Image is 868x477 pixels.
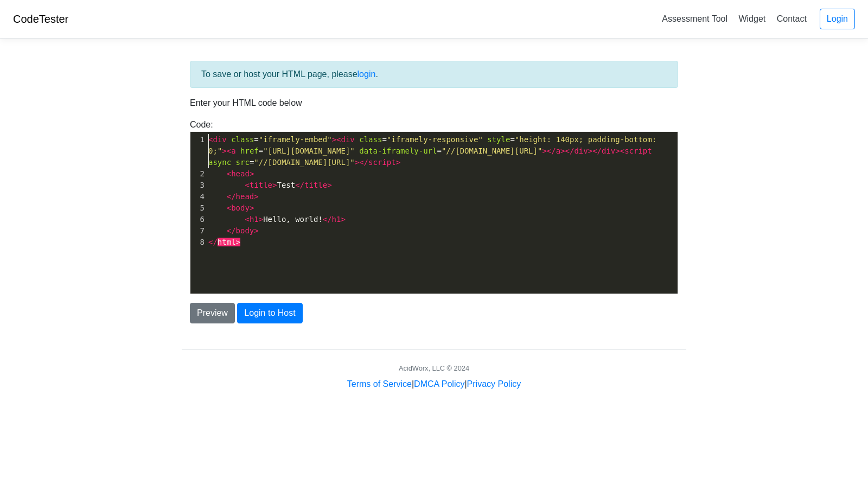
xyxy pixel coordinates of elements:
[227,169,231,178] span: <
[560,147,574,155] span: ></
[208,135,661,167] span: = = = = = =
[190,134,206,145] div: 1
[295,181,304,189] span: </
[190,237,206,248] div: 8
[615,147,624,155] span: ><
[208,215,346,224] span: Hello, world!
[399,363,469,373] div: AcidWorx, LLC © 2024
[182,118,686,294] div: Code:
[442,147,542,155] span: "//[DOMAIN_NAME][URL]"
[13,13,68,25] a: CodeTester
[245,215,249,224] span: <
[323,215,332,224] span: </
[254,158,354,167] span: "//[DOMAIN_NAME][URL]"
[250,215,259,224] span: h1
[327,181,331,189] span: >
[250,203,254,212] span: >
[658,10,732,28] a: Assessment Tool
[236,226,254,235] span: body
[347,379,412,389] a: Terms of Service
[231,147,235,155] span: a
[227,226,236,235] span: </
[236,238,240,246] span: >
[773,10,811,28] a: Contact
[190,180,206,191] div: 3
[245,181,249,189] span: <
[355,158,368,167] span: ></
[231,135,254,144] span: class
[236,192,254,201] span: head
[231,169,250,178] span: head
[359,147,437,155] span: data-iframely-url
[190,61,678,88] div: To save or host your HTML page, please .
[387,135,483,144] span: "iframely-responsive"
[487,135,510,144] span: style
[263,147,355,155] span: "[URL][DOMAIN_NAME]"
[190,191,206,202] div: 4
[254,226,258,235] span: >
[347,378,521,391] div: | |
[190,202,206,214] div: 5
[272,181,277,189] span: >
[734,10,770,28] a: Widget
[332,215,341,224] span: h1
[250,181,272,189] span: title
[227,203,231,212] span: <
[304,181,327,189] span: title
[574,147,588,155] span: div
[190,97,678,110] p: Enter your HTML code below
[259,215,263,224] span: >
[358,69,376,79] a: login
[556,147,560,155] span: a
[467,379,521,389] a: Privacy Policy
[368,158,396,167] span: script
[414,379,464,389] a: DMCA Policy
[208,238,218,246] span: </
[190,168,206,180] div: 2
[359,135,382,144] span: class
[231,203,250,212] span: body
[240,147,259,155] span: href
[213,135,226,144] span: div
[396,158,400,167] span: >
[190,225,206,237] div: 7
[222,147,231,155] span: ><
[259,135,332,144] span: "iframely-embed"
[190,303,235,323] button: Preview
[624,147,652,155] span: script
[820,9,855,29] a: Login
[237,303,302,323] button: Login to Host
[542,147,556,155] span: ></
[208,181,332,189] span: Test
[218,238,236,246] span: html
[190,214,206,225] div: 6
[602,147,615,155] span: div
[588,147,602,155] span: ></
[236,158,250,167] span: src
[341,135,354,144] span: div
[227,192,236,201] span: </
[254,192,258,201] span: >
[332,135,341,144] span: ><
[208,158,231,167] span: async
[208,135,213,144] span: <
[341,215,345,224] span: >
[250,169,254,178] span: >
